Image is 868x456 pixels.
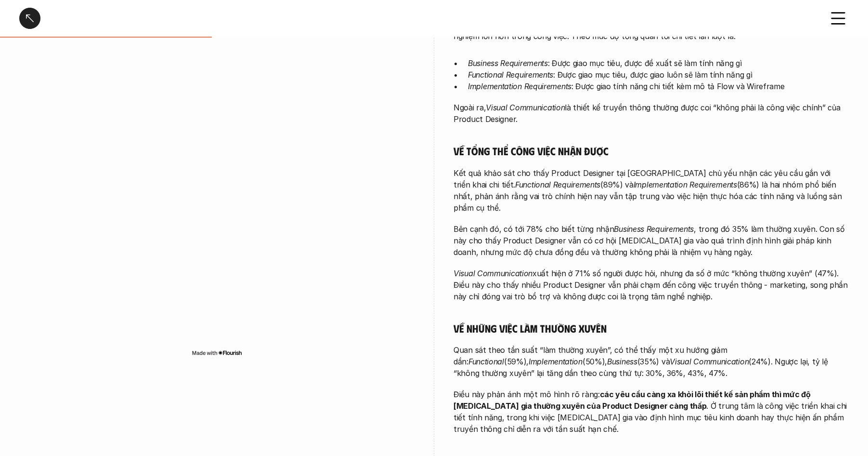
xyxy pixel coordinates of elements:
em: Functional [468,357,504,366]
em: Visual Communication [670,357,749,366]
p: xuất hiện ở 71% số người được hỏi, nhưng đa số ở mức “không thường xuyên” (47%). Điều này cho thấ... [453,268,849,302]
p: Quan sát theo tần suất “làm thường xuyên”, có thể thấy một xu hướng giảm dần: (59%), (50%), (35%)... [453,344,849,379]
p: : Được giao mục tiêu, được giao luôn sẽ làm tính năng gì [468,69,849,80]
em: Business [607,357,637,366]
em: Implementation Requirements [634,180,737,189]
img: Made with Flourish [192,349,242,357]
em: Visual Communication [453,268,532,278]
em: Implementation [529,357,583,366]
p: Kết quả khảo sát cho thấy Product Designer tại [GEOGRAPHIC_DATA] chủ yếu nhận các yêu cầu gắn với... [453,167,849,214]
p: : Được giao tính năng chi tiết kèm mô tả Flow và Wireframe [468,80,849,92]
em: Functional Requirements [515,180,600,189]
h5: Về tổng thể công việc nhận được [453,144,849,158]
em: Visual Communication [486,103,565,112]
em: Business Requirements [468,58,548,68]
em: Business Requirements [614,224,694,234]
p: Ngoài ra, là thiết kế truyền thông thường được coi “không phải là công việc chính” của Product De... [453,102,849,125]
p: Điều này phản ánh một mô hình rõ ràng: . Ở trung tâm là công việc triển khai chi tiết tính năng, ... [453,389,849,435]
em: Implementation Requirements [468,81,571,91]
p: : Được giao mục tiêu, được đề xuất sẽ làm tính năng gì [468,57,849,69]
strong: các yêu cầu càng xa khỏi lõi thiết kế sản phẩm thì mức độ [MEDICAL_DATA] gia thường xuyên của Pro... [453,389,812,411]
h5: Về những việc làm thường xuyên [453,322,849,335]
iframe: Interactive or visual content [19,58,415,347]
p: Bên cạnh đó, có tới 78% cho biết từng nhận , trong đó 35% làm thường xuyên. Con số này cho thấy P... [453,223,849,258]
em: Functional Requirements [468,70,553,80]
